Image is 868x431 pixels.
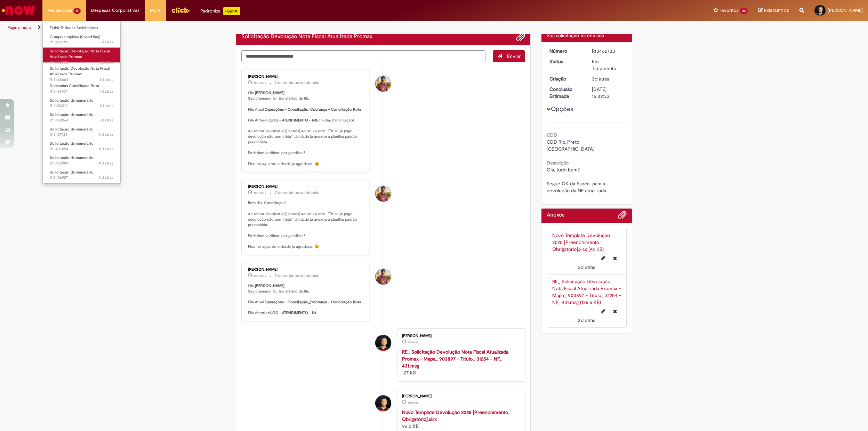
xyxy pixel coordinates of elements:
dt: Número [544,48,587,54]
span: 3d atrás [592,76,609,82]
div: R13462733 [592,48,624,54]
span: Solicitação de numerário [50,112,94,117]
span: Sua solicitação foi enviada [547,32,604,39]
span: R13452313 [50,103,113,109]
span: Solicitação Devolução Nota Fiscal Atualizada Promax [50,49,110,59]
button: Adicionar anexos [516,32,525,41]
span: 11d atrás [99,132,113,137]
span: [PERSON_NAME] [828,7,863,13]
img: click_logo_yellow_360x200.png [171,5,190,15]
span: 31m atrás [253,81,266,85]
span: 3d atrás [99,40,113,45]
time: 01/09/2025 10:17:15 [253,274,266,278]
button: Editar nome de arquivo RE_ Solicitação Devolução Nota Fiscal Atualizada Promax - Mapa_ 903897 - T... [597,306,609,317]
span: CDD Rib. Preto [GEOGRAPHIC_DATA] [547,139,594,152]
b: LOG - ATENDIMENTO - N1 [270,310,316,315]
button: Excluir RE_ Solicitação Devolução Nota Fiscal Atualizada Promax - Mapa_ 903897 - Título_ 31254 - ... [609,306,621,317]
span: Enviar [507,53,521,59]
a: Rascunhos [758,7,789,14]
b: CDD [547,132,557,138]
span: 10 [73,8,81,14]
small: Comentários adicionais [275,80,319,86]
span: Solicitação Devolução Nota Fiscal Atualizada Promax [50,66,110,77]
a: RE_ Solicitação Devolução Nota Fiscal Atualizada Promax - Mapa_ 903897 - Título_ 31254 - NF_ 431.... [552,278,621,305]
span: R13437009 [50,161,113,166]
p: Olá, , Seu chamado foi transferido de fila. Fila Atual: Fila Anterior: Bom dia, Conciliação! Ao t... [248,90,364,167]
time: 27/08/2025 11:54:33 [99,118,113,123]
span: 5d atrás [99,103,113,108]
div: Em Tratamento [592,58,624,72]
dt: Criação [544,75,587,82]
div: Padroniza [200,7,240,15]
time: 29/08/2025 14:39:12 [407,400,418,405]
div: Luis Gabriel dos Reis Camargo [375,395,391,411]
span: Demandas Conciliação Rota [50,83,99,88]
div: Vitor Jeremias Da Silva [375,186,391,202]
a: Novo Template Devolução 2025 [Preenchimento Obrigatório].xlsx [402,409,508,422]
span: Compras rápidas (Speed Buy) [50,34,100,40]
b: LOG - ATENDIMENTO - N1 [270,118,316,123]
div: [PERSON_NAME] [248,75,364,79]
div: Vitor Jeremias Da Silva [375,76,391,92]
span: 3d atrás [99,77,113,82]
span: Solicitação de numerário [50,155,94,160]
button: Editar nome de arquivo Novo Template Devolução 2025 [Preenchimento Obrigatório].xlsx [597,253,609,264]
span: Solicitação de numerário [50,127,94,132]
b: Operações - Conciliação_Cobrança - Conciliação Rota [265,299,361,305]
span: R13462733 [50,60,113,65]
span: 11d atrás [99,161,113,166]
span: 3d atrás [407,340,418,344]
time: 29/08/2025 14:29:18 [99,77,113,82]
ul: Requisições [42,21,121,184]
time: 29/08/2025 14:39:12 [578,264,595,270]
time: 29/08/2025 14:39:12 [407,340,418,344]
span: Favoritos [720,7,739,14]
div: 96.0 KB [402,409,518,430]
span: Olá, tudo bem? Segue OK da Espec. para a devolução da NF atualizada. [547,167,607,194]
b: [PERSON_NAME] [255,90,284,95]
span: R13463795 [50,40,113,45]
a: Aberto R13461407 : Demandas Conciliação Rota [43,82,120,95]
dt: Conclusão Estimada [544,86,587,100]
strong: RE_ Solicitação Devolução Nota Fiscal Atualizada Promax - Mapa_ 903897 - Título_ 31254 - NF_ 431.msg [402,349,508,369]
a: Página inicial [8,25,32,30]
span: R13437128 [50,132,113,137]
button: Excluir Novo Template Devolução 2025 [Preenchimento Obrigatório].xlsx [609,253,621,264]
time: 21/08/2025 15:45:42 [99,132,113,137]
h2: Anexos [547,212,564,218]
div: [DATE] 15:39:33 [592,86,624,100]
time: 29/08/2025 17:29:21 [99,40,113,45]
div: [PERSON_NAME] [402,334,518,338]
span: R13462664 [50,77,113,83]
small: Comentários adicionais [275,190,319,196]
span: 3d atrás [578,317,595,323]
dt: Status [544,58,587,65]
a: Aberto R13462664 : Solicitação Devolução Nota Fiscal Atualizada Promax [43,65,120,80]
button: Enviar [493,50,525,62]
b: Operações - Conciliação_Cobrança - Conciliação Rota [265,107,361,112]
button: Adicionar anexos [618,210,627,223]
span: 3d atrás [99,60,113,65]
span: 5d atrás [99,118,113,123]
div: 29/08/2025 14:39:29 [592,75,624,82]
div: Luis Gabriel dos Reis Camargo [375,335,391,351]
a: Aberto R13437009 : Solicitação de numerário [43,154,120,167]
a: Aberto R13452064 : Solicitação de numerário [43,111,120,124]
span: 4d atrás [99,89,113,94]
p: Bom dia, Conciliação! Ao tentar devolver a(s) nota(s) acusou o erro: "Título já pago, devolução n... [248,200,364,249]
b: Descrição [547,160,569,166]
span: 23 [740,8,748,14]
time: 21/08/2025 15:28:20 [99,161,113,166]
a: Aberto R13437128 : Solicitação de numerário [43,126,120,138]
div: [PERSON_NAME] [248,268,364,272]
a: Aberto R13452313 : Solicitação de numerário [43,97,120,110]
span: More [150,7,161,14]
small: Comentários adicionais [275,273,319,279]
span: R13461407 [50,89,113,94]
time: 29/08/2025 10:15:11 [99,89,113,94]
b: [PERSON_NAME] [255,283,284,288]
span: 31m atrás [253,191,266,195]
time: 21/08/2025 15:24:54 [99,175,113,180]
span: Solicitação de numerário [50,141,94,146]
span: 31m atrás [253,274,266,278]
